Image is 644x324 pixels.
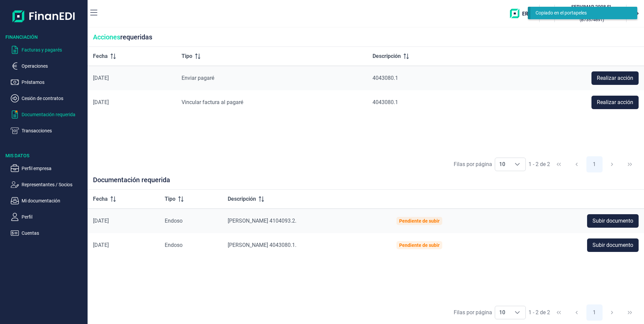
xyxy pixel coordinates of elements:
[11,94,85,102] button: Cesión de contratos
[586,304,603,321] button: Page 1
[592,241,633,249] span: Subir documento
[165,195,175,203] span: Tipo
[373,99,398,105] span: 4043080.1
[22,94,85,102] p: Cesión de contratos
[22,78,85,86] p: Préstamos
[12,5,75,27] img: Logo de aplicación
[622,304,638,321] button: Last Page
[586,156,603,172] button: Page 1
[93,218,154,224] div: [DATE]
[11,229,85,237] button: Cuentas
[11,62,85,70] button: Operaciones
[510,9,537,18] img: erp
[11,164,85,172] button: Perfil empresa
[399,218,440,224] div: Pendiente de subir
[592,217,633,225] span: Subir documento
[93,52,108,60] span: Fecha
[557,3,623,24] button: SESERVIMAR 2008 SLdiego [PERSON_NAME](B73574691)
[454,160,492,168] div: Filas por página
[22,197,85,205] p: Mi documentación
[569,304,585,321] button: Previous Page
[22,46,85,54] p: Facturas y pagarés
[93,33,120,41] span: Acciones
[11,213,85,221] button: Perfil
[165,218,183,224] span: Endoso
[88,176,644,190] div: Documentación requerida
[569,156,585,172] button: Previous Page
[88,28,644,47] div: requeridas
[591,96,639,109] button: Realizar acción
[228,218,296,224] span: [PERSON_NAME] 4104093.2.
[11,78,85,86] button: Préstamos
[22,110,85,119] p: Documentación requerida
[622,156,638,172] button: Last Page
[11,127,85,135] button: Transacciones
[22,62,85,70] p: Operaciones
[536,9,627,17] div: Copiado en el portapeles
[22,181,85,189] p: Representantes / Socios
[604,156,620,172] button: Next Page
[22,213,85,221] p: Perfil
[182,75,214,81] span: Enviar pagaré
[11,46,85,54] button: Facturas y pagarés
[373,52,401,60] span: Descripción
[509,158,525,171] div: Choose
[399,242,440,248] div: Pendiente de subir
[22,229,85,237] p: Cuentas
[93,195,108,203] span: Fecha
[182,99,243,105] span: Vincular factura al pagaré
[11,181,85,189] button: Representantes / Socios
[551,156,567,172] button: First Page
[597,98,633,106] span: Realizar acción
[22,127,85,135] p: Transacciones
[93,99,171,106] div: [DATE]
[587,214,639,228] button: Subir documento
[228,242,296,248] span: [PERSON_NAME] 4043080.1.
[551,304,567,321] button: First Page
[454,309,492,317] div: Filas por página
[11,197,85,205] button: Mi documentación
[571,3,613,10] h3: SERVIMAR 2008 SL
[528,310,550,315] span: 1 - 2 de 2
[591,71,639,85] button: Realizar acción
[182,52,192,60] span: Tipo
[22,164,85,172] p: Perfil empresa
[228,195,256,203] span: Descripción
[604,304,620,321] button: Next Page
[93,242,154,249] div: [DATE]
[373,75,398,81] span: 4043080.1
[528,162,550,167] span: 1 - 2 de 2
[11,110,85,119] button: Documentación requerida
[165,242,183,248] span: Endoso
[597,74,633,82] span: Realizar acción
[495,306,509,319] span: 10
[587,238,639,252] button: Subir documento
[93,75,171,82] div: [DATE]
[495,158,509,171] span: 10
[509,306,525,319] div: Choose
